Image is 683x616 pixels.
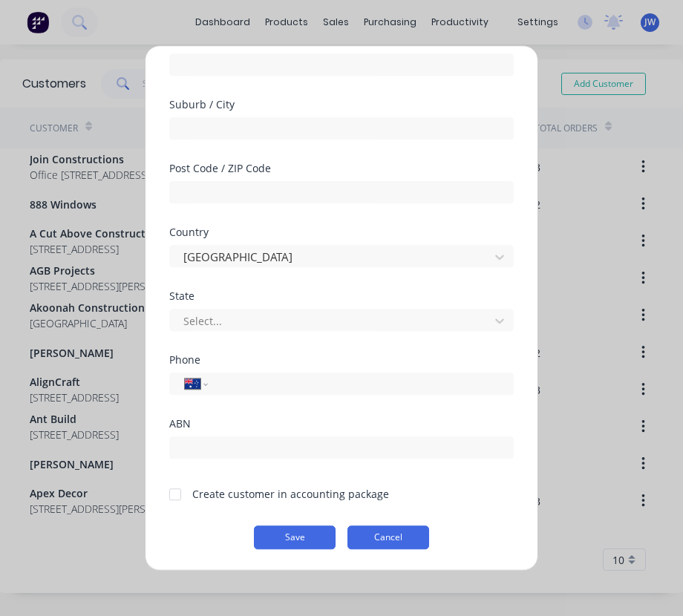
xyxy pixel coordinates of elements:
div: Country [169,227,514,237]
div: Phone [169,355,514,365]
div: State [169,291,514,301]
div: Post Code / ZIP Code [169,163,514,174]
div: Suburb / City [169,99,514,110]
div: ABN [169,419,514,429]
button: Cancel [347,525,429,549]
div: Create customer in accounting package [192,486,389,502]
button: Save [254,525,336,549]
div: Address continued [169,36,514,46]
